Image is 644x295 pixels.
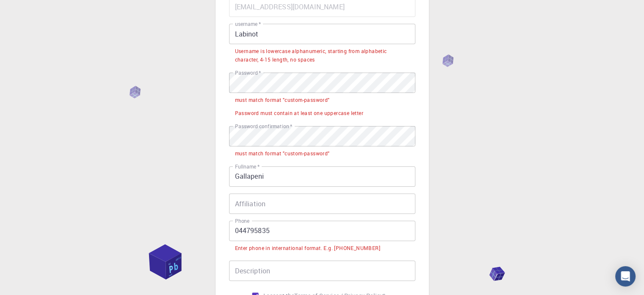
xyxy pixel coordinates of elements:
label: Phone [235,217,249,225]
div: Username is lowercase alphanumeric, starting from alphabetic character, 4-15 length, no spaces [235,47,409,64]
label: Fullname [235,163,260,170]
label: username [235,20,261,28]
div: Enter phone in international format. E.g. [PHONE_NUMBER] [235,244,380,253]
div: Password must contain at least one uppercase letter [235,109,363,118]
label: Password confirmation [235,123,292,130]
div: must match format "custom-password" [235,149,330,158]
label: Password [235,69,261,76]
div: must match format "custom-password" [235,96,330,104]
div: Open Intercom Messenger [615,266,636,287]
